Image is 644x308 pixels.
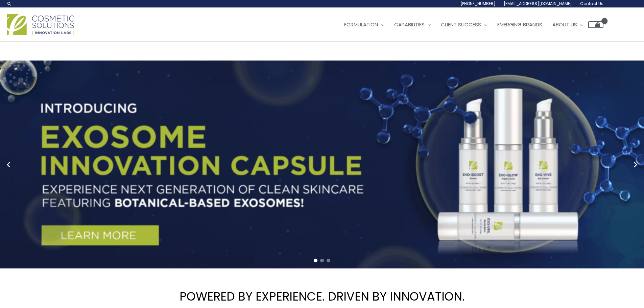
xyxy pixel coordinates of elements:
button: Previous slide [3,160,14,170]
span: Go to slide 2 [320,259,324,262]
img: Cosmetic Solutions Logo [7,14,74,35]
span: Formulation [344,21,378,28]
a: Client Success [436,15,492,35]
span: Emerging Brands [497,21,542,28]
span: About Us [552,21,577,28]
nav: Site Navigation [334,15,603,35]
a: Emerging Brands [492,15,547,35]
span: Contact Us [580,1,603,6]
span: Client Success [441,21,481,28]
a: Formulation [339,15,389,35]
span: Go to slide 1 [314,259,317,262]
span: Go to slide 3 [327,259,330,262]
button: Next slide [630,160,641,170]
a: About Us [547,15,588,35]
span: Capabilities [394,21,425,28]
a: Capabilities [389,15,436,35]
a: View Shopping Cart, empty [588,21,603,28]
span: [EMAIL_ADDRESS][DOMAIN_NAME] [504,1,572,6]
span: [PHONE_NUMBER] [460,1,496,6]
a: Search icon link [7,1,12,6]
